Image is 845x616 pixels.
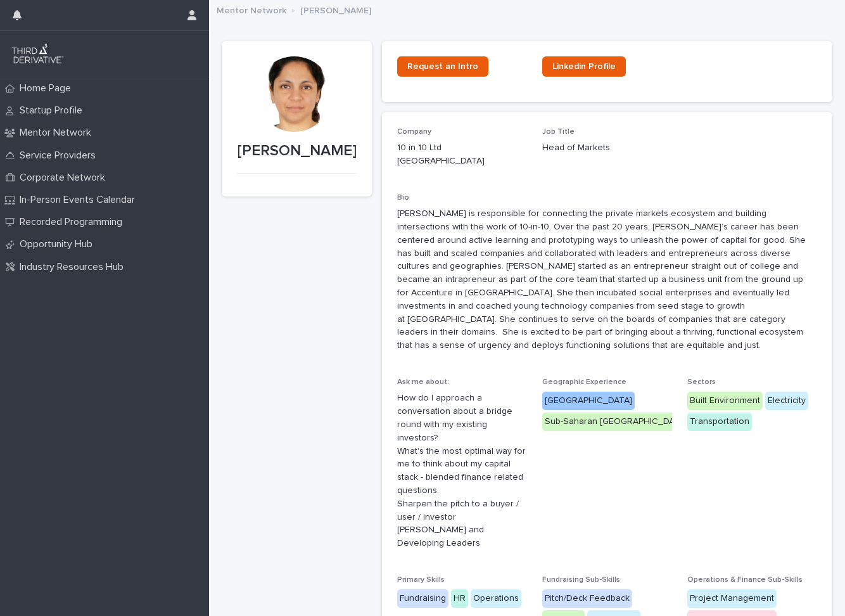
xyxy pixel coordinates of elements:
div: Sub-Saharan [GEOGRAPHIC_DATA] [542,413,690,431]
p: Recorded Programming [15,216,132,228]
span: Request an Intro [407,62,478,71]
p: Service Providers [15,150,106,162]
p: [PERSON_NAME] is responsible for connecting the private markets ecosystem and building intersecti... [397,207,817,352]
div: Fundraising [397,589,448,608]
a: Request an Intro [397,56,488,77]
span: Ask me about: [397,378,449,386]
p: Home Page [15,82,81,94]
p: Startup Profile [15,105,92,117]
span: Fundraising Sub-Skills [542,576,620,584]
p: Opportunity Hub [15,238,103,250]
div: Electricity [765,392,808,410]
div: Project Management [687,589,777,608]
div: Transportation [687,413,752,431]
p: Corporate Network [15,172,115,184]
div: Pitch/Deck Feedback [542,589,632,608]
span: Sectors [687,378,716,386]
p: [PERSON_NAME] [237,142,357,160]
p: Mentor Network [217,3,286,16]
p: How do I approach a conversation about a bridge round with my existing investors? What's the most... [397,392,527,550]
img: q0dI35fxT46jIlCv2fcp [10,41,65,67]
span: Company [397,128,431,136]
span: Linkedin Profile [552,62,616,71]
span: Geographic Experience [542,378,626,386]
div: HR [451,589,468,608]
p: Head of Markets [542,141,672,155]
span: Job Title [542,128,575,136]
div: [GEOGRAPHIC_DATA] [542,392,635,410]
p: [PERSON_NAME] [300,3,371,16]
p: Mentor Network [15,127,101,139]
div: Operations [471,589,521,608]
p: 10 in 10 Ltd [GEOGRAPHIC_DATA] [397,141,527,168]
span: Operations & Finance Sub-Skills [687,576,803,584]
span: Bio [397,194,409,202]
div: Built Environment [687,392,763,410]
p: Industry Resources Hub [15,261,134,273]
a: Linkedin Profile [542,56,626,77]
span: Primary Skills [397,576,445,584]
p: In-Person Events Calendar [15,194,145,206]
